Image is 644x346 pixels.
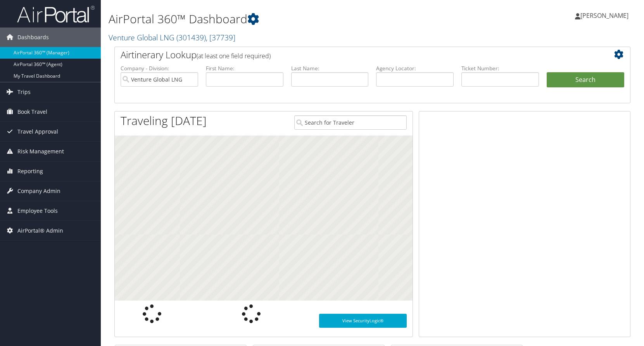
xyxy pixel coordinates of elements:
[291,64,369,72] label: Last Name:
[461,64,539,72] label: Ticket Number:
[121,64,198,72] label: Company - Division:
[17,201,58,221] span: Employee Tools
[17,181,60,201] span: Company Admin
[547,72,624,88] button: Search
[17,102,47,122] span: Book Travel
[17,5,95,23] img: airportal-logo.png
[121,113,207,129] h1: Traveling [DATE]
[17,142,64,161] span: Risk Management
[575,4,636,27] a: [PERSON_NAME]
[17,162,43,181] span: Reporting
[294,115,407,130] input: Search for Traveler
[176,32,206,43] span: ( 301439 )
[206,64,283,72] label: First Name:
[121,48,581,61] h2: Airtinerary Lookup
[206,32,235,43] span: , [ 37739 ]
[17,82,31,102] span: Trips
[17,28,49,47] span: Dashboards
[17,122,58,141] span: Travel Approval
[319,314,407,328] a: View SecurityLogic®
[109,11,460,27] h1: AirPortal 360™ Dashboard
[109,32,235,43] a: Venture Global LNG
[376,64,454,72] label: Agency Locator:
[580,11,628,20] span: [PERSON_NAME]
[17,221,63,240] span: AirPortal® Admin
[197,52,271,60] span: (at least one field required)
